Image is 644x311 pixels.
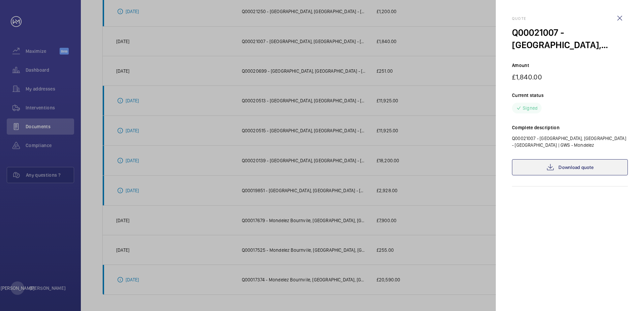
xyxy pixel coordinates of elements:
[512,73,628,81] p: £1,840.00
[512,16,628,21] h2: Quote
[512,135,628,148] p: Q00021007 - [GEOGRAPHIC_DATA], [GEOGRAPHIC_DATA] - [GEOGRAPHIC_DATA] | GWS - Mondelez
[512,124,628,131] p: Complete description
[512,26,628,51] div: Q00021007 - [GEOGRAPHIC_DATA], [GEOGRAPHIC_DATA] - [GEOGRAPHIC_DATA] | GWS - Mondelez
[512,92,628,99] p: Current status
[512,62,628,69] p: Amount
[512,159,628,175] a: Download quote
[523,105,538,111] p: Signed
